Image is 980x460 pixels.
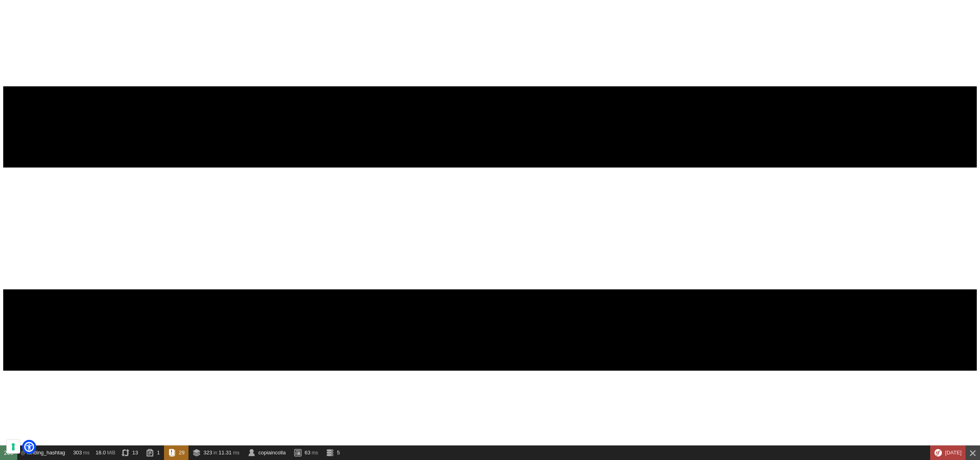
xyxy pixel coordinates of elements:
[92,446,117,460] a: 18.0 MiB
[96,450,106,456] span: 18.0
[142,446,164,460] a: 1
[322,446,344,460] a: 5
[258,450,286,456] span: copiaincolla
[219,450,232,456] span: 11.31
[966,446,980,460] a: Close Toolbar
[337,450,340,456] span: 5
[24,442,34,452] a: Open Accessibility Menu
[21,450,25,456] span: @
[930,446,966,460] div: This Symfony version will no longer receive security fixes.
[312,450,318,456] span: ms
[107,450,115,456] span: MiB
[930,446,966,460] a: [DATE]
[6,440,20,454] button: Le tue preferenze relative al consenso per le tecnologie di tracciamento
[73,450,82,456] span: 303
[27,446,65,460] span: landing_hashtag
[290,446,322,460] a: 63 ms
[945,450,962,456] span: [DATE]
[69,446,92,460] a: 303 ms
[213,450,217,456] span: in
[132,450,138,456] span: 13
[157,450,160,456] span: 1
[203,450,212,456] span: 323
[244,446,290,460] a: copiaincolla
[83,450,90,456] span: ms
[179,450,185,456] span: 29
[189,446,243,460] a: 323 in 11.31 ms
[305,450,310,456] span: 63
[164,446,189,460] a: 29
[233,450,240,456] span: ms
